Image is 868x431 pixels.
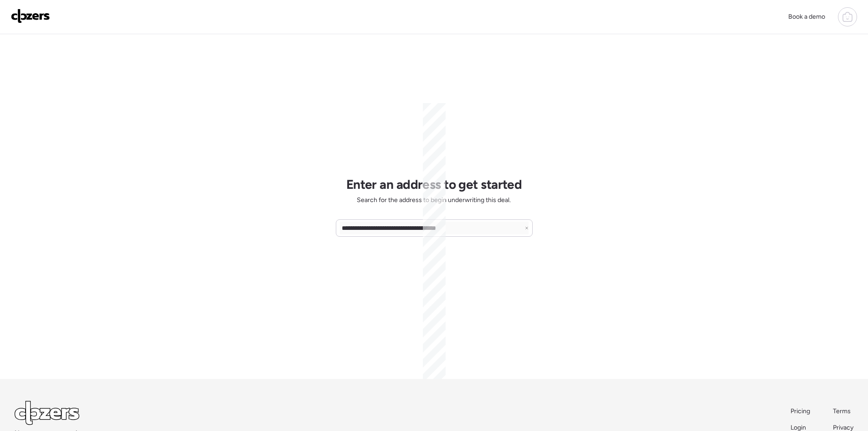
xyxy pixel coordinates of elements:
[833,407,853,416] a: Terms
[788,13,825,21] span: Book a demo
[357,196,511,205] span: Search for the address to begin underwriting this deal.
[11,9,50,23] img: Logo
[791,407,810,415] span: Pricing
[15,401,79,425] img: Logo Light
[833,407,851,415] span: Terms
[791,407,811,416] a: Pricing
[346,177,522,192] h1: Enter an address to get started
